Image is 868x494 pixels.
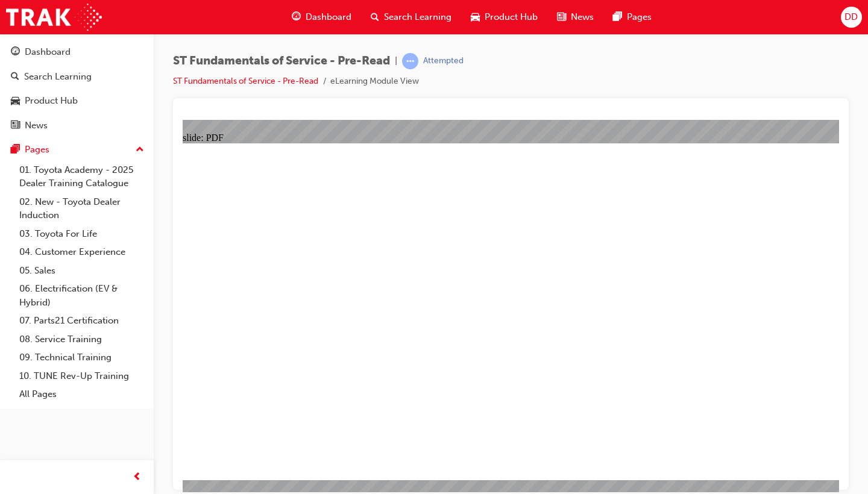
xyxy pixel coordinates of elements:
button: DashboardSearch LearningProduct HubNews [5,39,149,139]
a: All Pages [14,385,149,404]
span: Search Learning [384,10,451,24]
div: Dashboard [25,45,71,59]
a: News [5,114,149,137]
a: 06. Electrification (EV & Hybrid) [14,280,149,311]
a: 01. Toyota Academy - 2025 Dealer Training Catalogue [14,161,149,193]
a: 05. Sales [14,261,149,280]
span: guage-icon [11,47,20,58]
span: car-icon [471,10,480,25]
span: Product Hub [485,10,538,24]
a: car-iconProduct Hub [461,5,547,30]
span: pages-icon [613,10,622,25]
a: guage-iconDashboard [282,5,361,30]
span: Pages [627,10,652,24]
a: ST Fundamentals of Service - Pre-Read [173,76,318,86]
div: Product Hub [25,94,78,108]
span: up-icon [136,142,144,158]
a: news-iconNews [547,5,603,30]
a: Dashboard [5,41,149,63]
span: News [571,10,594,24]
a: 07. Parts21 Certification [14,311,149,330]
div: Search Learning [24,70,92,84]
span: car-icon [11,96,20,107]
a: 02. New - Toyota Dealer Induction [14,193,149,225]
div: Attempted [423,55,464,67]
button: Pages [5,139,149,161]
a: Search Learning [5,66,149,88]
span: DD [844,10,858,24]
span: search-icon [11,72,19,83]
span: guage-icon [292,10,301,25]
a: 08. Service Training [14,330,149,349]
span: search-icon [371,10,379,25]
span: Dashboard [306,10,351,24]
span: news-icon [557,10,566,25]
a: search-iconSearch Learning [361,5,461,30]
button: DD [841,7,862,28]
img: Trak [6,4,102,31]
a: 04. Customer Experience [14,243,149,261]
a: Product Hub [5,90,149,112]
div: News [25,119,48,133]
a: 03. Toyota For Life [14,225,149,243]
li: eLearning Module View [330,75,419,89]
span: news-icon [11,120,20,131]
span: | [395,54,397,68]
a: 10. TUNE Rev-Up Training [14,367,149,386]
a: 09. Technical Training [14,348,149,367]
span: pages-icon [11,145,20,155]
div: Pages [25,143,49,157]
span: ST Fundamentals of Service - Pre-Read [173,54,390,68]
span: prev-icon [133,470,142,485]
a: pages-iconPages [603,5,661,30]
span: learningRecordVerb_ATTEMPT-icon [402,53,418,69]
